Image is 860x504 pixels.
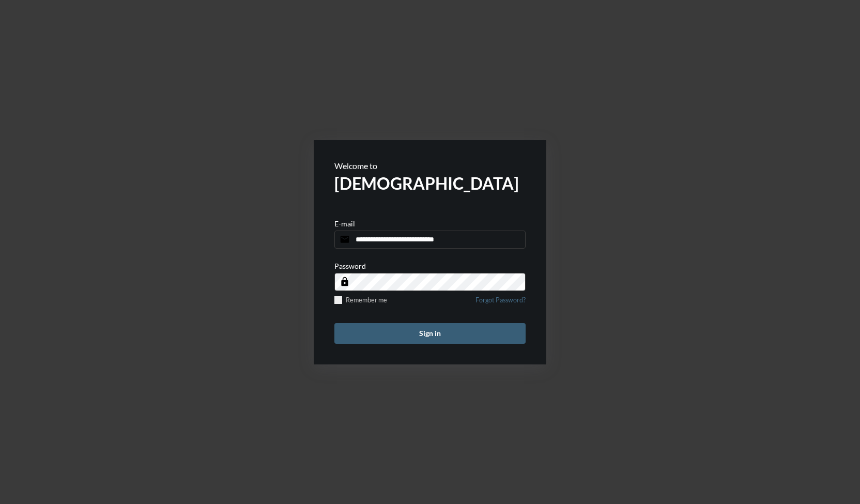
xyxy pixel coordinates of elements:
[475,296,526,310] a: Forgot Password?
[334,262,366,270] p: Password
[334,323,526,344] button: Sign in
[334,296,387,304] label: Remember me
[334,219,355,228] p: E-mail
[334,161,526,171] p: Welcome to
[334,173,526,193] h2: [DEMOGRAPHIC_DATA]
